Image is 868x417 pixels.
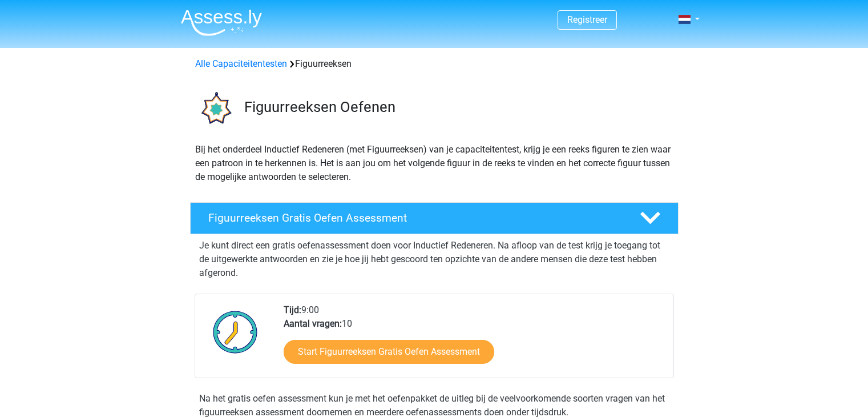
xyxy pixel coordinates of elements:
a: Registreer [567,14,607,25]
h4: Figuurreeksen Gratis Oefen Assessment [208,211,621,224]
img: Klok [207,303,264,360]
p: Je kunt direct een gratis oefenassessment doen voor Inductief Redeneren. Na afloop van de test kr... [199,239,669,280]
img: figuurreeksen [191,85,239,133]
img: Assessly [181,9,262,36]
div: Figuurreeksen [191,57,678,71]
a: Alle Capaciteitentesten [195,58,287,69]
h3: Figuurreeksen Oefenen [244,98,669,116]
b: Aantal vragen: [284,318,342,329]
div: 9:00 10 [275,303,673,378]
a: Figuurreeksen Gratis Oefen Assessment [185,202,683,234]
b: Tijd: [284,304,301,315]
p: Bij het onderdeel Inductief Redeneren (met Figuurreeksen) van je capaciteitentest, krijg je een r... [195,143,673,184]
a: Start Figuurreeksen Gratis Oefen Assessment [284,340,494,364]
